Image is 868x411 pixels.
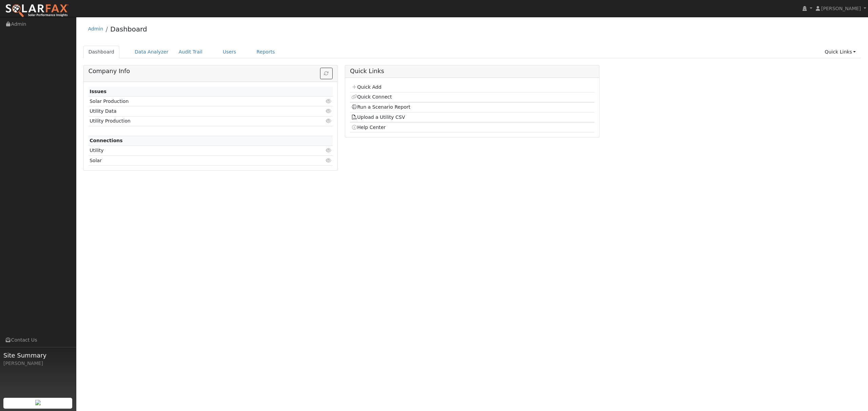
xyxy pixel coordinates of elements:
strong: Connections [90,138,123,143]
a: Audit Trail [174,46,208,58]
a: Quick Add [351,84,381,90]
a: Quick Links [820,46,861,58]
i: Click to view [325,109,332,113]
i: Click to view [325,148,332,153]
a: Upload a Utility CSV [351,114,405,120]
td: Utility Data [88,106,293,116]
a: Admin [88,26,103,31]
a: Reports [252,46,280,58]
a: Data Analyzer [130,46,174,58]
a: Help Center [351,125,386,130]
a: Quick Connect [351,94,392,100]
i: Click to view [325,118,332,123]
a: Dashboard [83,46,120,58]
td: Utility [88,146,293,155]
span: [PERSON_NAME] [821,6,861,11]
a: Dashboard [110,25,147,33]
td: Solar [88,156,293,166]
img: retrieve [35,400,41,405]
a: Users [218,46,241,58]
div: [PERSON_NAME] [3,360,73,367]
i: Click to view [325,99,332,104]
td: Solar Production [88,96,293,106]
a: Run a Scenario Report [351,104,411,110]
span: Site Summary [3,351,73,360]
h5: Quick Links [350,68,594,75]
h5: Company Info [88,68,333,75]
i: Click to view [325,158,332,163]
img: SolarFax [5,4,69,18]
strong: Issues [90,89,106,94]
td: Utility Production [88,116,293,126]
